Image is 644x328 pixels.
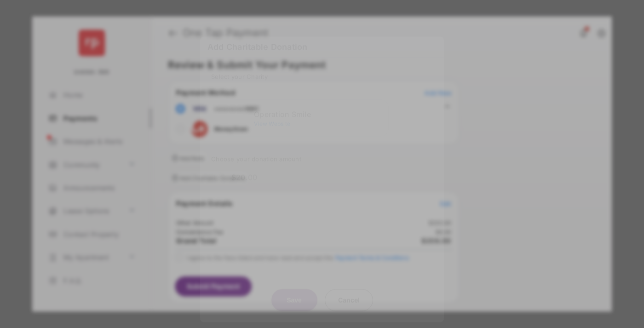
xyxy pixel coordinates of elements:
[231,173,258,182] label: $20.00
[211,73,268,80] span: Select your Charity
[254,120,290,127] span: View Website
[211,155,301,162] span: Choose your donation amount
[325,289,373,311] button: Cancel
[254,110,385,118] div: Operation Smile
[271,289,317,311] button: Save
[200,36,444,58] h6: Add Charitable Donation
